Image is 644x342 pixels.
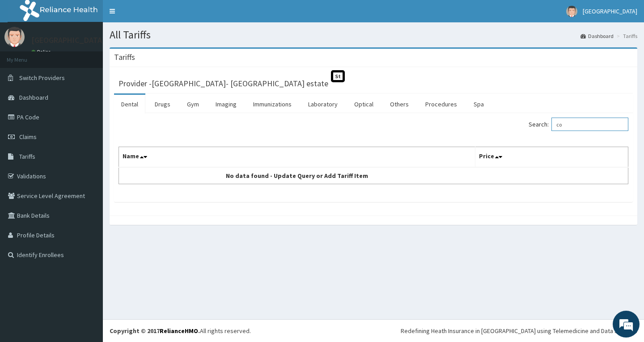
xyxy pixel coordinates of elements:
a: RelianceHMO [160,327,198,335]
a: Laboratory [301,95,345,114]
div: Chat with us now [47,50,150,62]
img: User Image [566,6,577,17]
a: Immunizations [246,95,299,114]
a: Procedures [418,95,464,114]
footer: All rights reserved. [103,319,644,342]
span: Tariffs [19,152,35,160]
h3: Tariffs [114,53,135,61]
p: [GEOGRAPHIC_DATA] [31,36,105,44]
img: User Image [4,27,25,47]
div: Redefining Heath Insurance in [GEOGRAPHIC_DATA] using Telemedicine and Data Science! [401,326,637,335]
img: d_794563401_company_1708531726252_794563401 [17,45,36,67]
a: Gym [180,95,206,114]
a: Imaging [208,95,244,114]
h1: All Tariffs [110,29,637,41]
span: We're online! [52,113,123,203]
span: Claims [19,133,37,141]
label: Search: [529,118,628,131]
h3: Provider - [GEOGRAPHIC_DATA]- [GEOGRAPHIC_DATA] estate [119,80,328,88]
input: Search: [551,118,628,131]
li: Tariffs [614,32,637,40]
th: Price [475,147,628,168]
div: Minimize live chat window [147,4,168,26]
strong: Copyright © 2017 . [110,327,200,335]
span: Dashboard [19,93,48,101]
a: Dashboard [580,32,614,40]
a: Optical [347,95,381,114]
th: Name [119,147,475,168]
td: No data found - Update Query or Add Tariff Item [119,167,475,184]
textarea: Type your message and hit 'Enter' [4,244,170,275]
a: Online [31,49,53,55]
span: [GEOGRAPHIC_DATA] [583,7,637,15]
a: Others [383,95,416,114]
span: St [331,70,345,82]
a: Spa [466,95,491,114]
a: Drugs [148,95,178,114]
span: Switch Providers [19,74,65,82]
a: Dental [114,95,145,114]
